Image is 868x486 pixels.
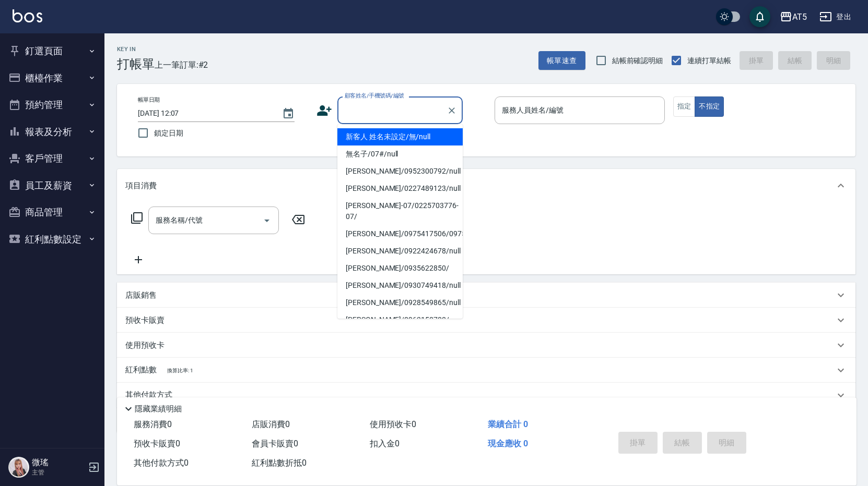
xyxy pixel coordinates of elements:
[337,242,463,260] li: [PERSON_NAME]/0922424678/null
[4,65,100,92] button: 櫃檯作業
[13,9,42,22] img: Logo
[337,225,463,242] li: [PERSON_NAME]/0975417506/0975417506
[125,364,193,376] p: 紅利點數
[370,419,416,429] span: 使用預收卡 0
[345,92,404,100] label: 顧客姓名/手機號碼/編號
[32,457,85,468] h5: 微瑤
[117,308,855,333] div: 預收卡販賣
[749,6,770,27] button: save
[337,311,463,329] li: [PERSON_NAME]/0963150700/
[337,260,463,277] li: [PERSON_NAME]/0935622850/
[252,419,290,429] span: 店販消費 0
[488,419,528,429] span: 業績合計 0
[792,10,807,23] div: AT5
[117,333,855,358] div: 使用預收卡
[117,57,155,71] h3: 打帳單
[538,51,585,70] button: 帳單速查
[695,96,724,117] button: 不指定
[117,283,855,308] div: 店販銷售
[612,55,663,66] span: 結帳前確認明細
[488,439,528,448] span: 現金應收 0
[135,404,182,415] p: 隱藏業績明細
[4,38,100,65] button: 釘選頁面
[125,290,157,301] p: 店販銷售
[117,46,155,53] h2: Key In
[4,91,100,118] button: 預約管理
[138,105,272,122] input: YYYY/MM/DD hh:mm
[154,128,183,139] span: 鎖定日期
[252,458,307,468] span: 紅利點數折抵 0
[8,457,29,478] img: Person
[337,277,463,294] li: [PERSON_NAME]/0930749418/null
[134,458,189,468] span: 其他付款方式 0
[125,340,165,351] p: 使用預收卡
[117,383,855,408] div: 其他付款方式
[134,419,172,429] span: 服務消費 0
[673,96,696,117] button: 指定
[276,101,301,126] button: Choose date, selected date is 2025-10-13
[337,163,463,180] li: [PERSON_NAME]/0952300792/null
[125,390,178,401] p: 其他付款方式
[4,199,100,226] button: 商品管理
[4,118,100,145] button: 報表及分析
[259,212,275,229] button: Open
[138,96,160,104] label: 帳單日期
[125,180,157,191] p: 項目消費
[687,55,731,66] span: 連續打單結帳
[337,128,463,145] li: 新客人 姓名未設定/無/null
[117,358,855,383] div: 紅利點數換算比率: 1
[252,439,298,448] span: 會員卡販賣 0
[155,58,208,71] span: 上一筆訂單:#2
[815,7,855,27] button: 登出
[134,439,180,448] span: 預收卡販賣 0
[4,172,100,199] button: 員工及薪資
[337,145,463,163] li: 無名子/07#/null
[125,315,165,326] p: 預收卡販賣
[776,6,811,28] button: AT5
[444,103,459,118] button: Clear
[337,294,463,311] li: [PERSON_NAME]/0928549865/null
[337,180,463,197] li: [PERSON_NAME]/0227489123/null
[32,468,85,477] p: 主管
[4,226,100,253] button: 紅利點數設定
[4,145,100,172] button: 客戶管理
[370,439,400,448] span: 扣入金 0
[117,169,855,202] div: 項目消費
[337,197,463,225] li: [PERSON_NAME]-07/0225703776-07/
[167,368,193,373] span: 換算比率: 1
